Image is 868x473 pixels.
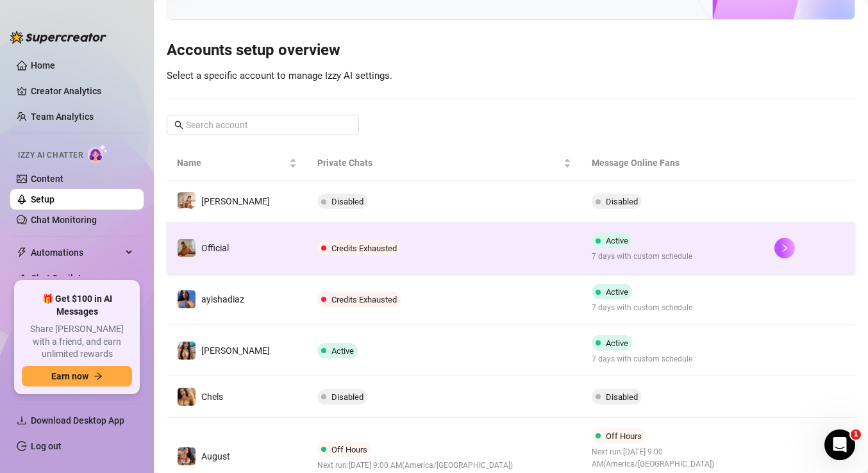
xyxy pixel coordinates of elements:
th: Name [167,145,307,181]
input: Search account [186,118,341,132]
span: Select a specific account to manage Izzy AI settings. [167,70,392,81]
img: Chat Copilot [17,274,25,283]
span: [PERSON_NAME] [201,196,270,206]
span: Download Desktop App [31,415,124,426]
span: Active [331,346,354,356]
th: Private Chats [307,145,581,181]
iframe: Intercom live chat [824,429,855,460]
span: Chels [201,392,223,402]
span: download [17,415,27,426]
span: Off Hours [331,445,367,454]
span: Credits Exhausted [331,295,397,304]
a: Setup [31,194,54,204]
span: Off Hours [606,431,642,441]
span: Automations [31,242,122,263]
span: arrow-right [94,372,103,381]
span: 1 [851,429,861,440]
button: Earn nowarrow-right [22,366,132,386]
th: Message Online Fans [581,145,764,181]
a: Log out [31,441,62,451]
button: right [774,238,795,258]
span: Earn now [51,371,88,381]
span: thunderbolt [17,247,27,258]
span: Active [606,338,628,348]
span: Active [606,287,628,297]
span: Active [606,236,628,245]
a: Home [31,60,55,71]
img: Elizabeth [178,342,196,360]
img: August [178,447,196,465]
img: Chels [178,388,196,406]
span: 7 days with custom schedule [592,251,692,263]
a: Chat Monitoring [31,215,97,225]
img: Dayami [178,192,196,210]
img: Official [178,239,196,257]
span: Disabled [331,197,363,206]
span: Next run: [DATE] 9:00 AM ( America/[GEOGRAPHIC_DATA] ) [317,460,513,472]
span: search [174,120,183,129]
span: right [780,244,789,253]
span: ayishadiaz [201,294,244,304]
span: 🎁 Get $100 in AI Messages [22,293,132,318]
img: AI Chatter [88,144,108,163]
span: 7 days with custom schedule [592,353,692,365]
img: logo-BBDzfeDw.svg [10,31,106,44]
span: Chat Copilot [31,268,122,288]
span: Private Chats [317,156,560,170]
span: [PERSON_NAME] [201,345,270,356]
span: Share [PERSON_NAME] with a friend, and earn unlimited rewards [22,323,132,361]
span: Credits Exhausted [331,244,397,253]
a: Creator Analytics [31,81,133,101]
span: Name [177,156,287,170]
span: Disabled [331,392,363,402]
span: Official [201,243,229,253]
a: Team Analytics [31,112,94,122]
span: Izzy AI Chatter [18,149,83,162]
img: ayishadiaz [178,290,196,308]
span: Disabled [606,392,638,402]
span: Disabled [606,197,638,206]
span: Next run: [DATE] 9:00 AM ( America/[GEOGRAPHIC_DATA] ) [592,446,754,470]
a: Content [31,174,63,184]
span: 7 days with custom schedule [592,302,692,314]
span: August [201,451,230,461]
h3: Accounts setup overview [167,40,855,61]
